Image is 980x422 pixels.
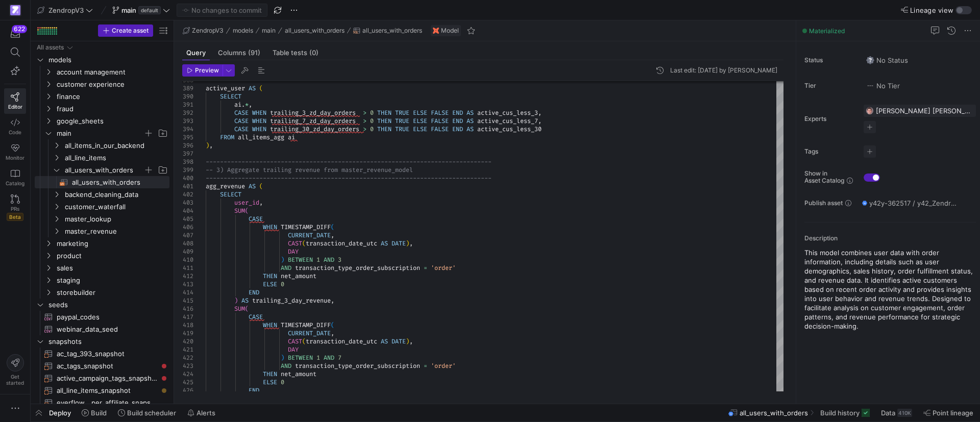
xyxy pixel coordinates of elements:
a: paypal_codes​​​​​​ [35,311,169,323]
span: AS [467,125,474,133]
span: staging [57,275,168,286]
span: , [331,329,334,337]
div: 422 [182,354,193,362]
a: webinar_data_seed​​​​​​ [35,323,169,335]
div: 402 [182,190,193,198]
span: 0 [370,125,374,133]
span: google_sheets [57,115,168,127]
span: 'order' [431,264,456,272]
span: TRUE [395,117,409,125]
div: Press SPACE to select this row. [35,323,169,335]
div: 622 [12,25,27,33]
span: ELSE [413,117,427,125]
span: CASE [249,215,263,223]
button: main [259,24,278,37]
button: Build history [816,404,874,421]
div: 409 [182,247,193,256]
span: WHEN [252,125,266,133]
div: Press SPACE to select this row. [35,90,169,103]
a: Code [4,114,26,139]
span: (0) [309,49,318,56]
button: No tierNo Tier [864,79,902,92]
div: Press SPACE to select this row. [35,274,169,286]
div: 389 [182,84,193,92]
span: all_users_with_orders [362,27,422,34]
button: y42y-362517 / y42_ZendropV3_main / all_users_with_orders [860,196,962,210]
span: Lineage view [910,6,953,14]
div: Press SPACE to select this row. [35,54,169,66]
div: Press SPACE to select this row. [35,201,169,213]
span: ZendropV3 [48,6,84,14]
span: everflow__per_affiliate_snapshot​​​​​​​ [57,397,158,409]
div: 414 [182,288,193,296]
span: Code [9,129,21,135]
span: Create asset [112,27,149,34]
span: CAST [288,239,302,247]
div: Press SPACE to select this row. [35,237,169,250]
button: Data410K [876,404,917,421]
div: Press SPACE to select this row. [35,360,169,372]
span: Tier [804,82,855,89]
span: -------------------------------------------------- [206,158,384,166]
span: sales [57,262,168,274]
span: Monitor [6,155,24,161]
div: Press SPACE to select this row. [35,335,169,347]
span: , [331,296,334,305]
span: [PERSON_NAME] [PERSON_NAME] [PERSON_NAME] [876,107,972,115]
img: No tier [866,82,874,90]
div: 390 [182,92,193,101]
span: Materialized [809,27,845,35]
span: main [57,128,143,139]
div: 399 [182,166,193,174]
span: END [452,117,463,125]
span: webinar_data_seed​​​​​​ [57,324,158,335]
div: 407 [182,231,193,239]
span: net_amount [281,370,316,378]
span: FALSE [431,125,449,133]
span: SUM [234,305,245,313]
span: DATE [391,337,406,345]
div: 405 [182,215,193,223]
span: ZendropV3 [192,27,224,34]
span: -- 3) Aggregate trailing revenue from master_reven [206,166,384,174]
span: Point lineage [933,409,973,417]
div: Press SPACE to select this row. [35,103,169,115]
span: 1 [316,354,320,362]
span: TIMESTAMP_DIFF [281,321,331,329]
span: Beta [7,213,23,221]
span: CASE [249,313,263,321]
span: DAY [288,247,299,256]
span: customer_waterfall [65,201,168,213]
div: Press SPACE to select this row. [35,78,169,90]
span: ELSE [413,125,427,133]
span: all_users_with_orders​​​​​​​​​​ [72,177,158,188]
div: 411 [182,264,193,272]
span: = [424,362,427,370]
span: Editor [8,104,22,110]
button: ZendropV3 [180,24,226,37]
span: customer experience [57,79,168,90]
span: ELSE [263,280,277,288]
span: 0 [370,117,374,125]
span: THEN [377,109,391,117]
span: CURRENT_DATE [288,329,331,337]
span: DATE [391,239,406,247]
span: END [452,125,463,133]
span: THEN [377,125,391,133]
span: transaction_type_order_subscription [295,362,420,370]
span: main [121,6,136,14]
div: Press SPACE to select this row. [35,127,169,139]
span: FROM [220,133,234,141]
span: > [363,125,366,133]
span: ue_model [384,166,413,174]
span: seeds [48,299,168,311]
div: 394 [182,125,193,133]
span: trailing_30_zd_day_orders [270,125,359,133]
span: Publish asset [804,200,843,207]
div: Press SPACE to select this row. [35,115,169,127]
span: models [48,54,168,66]
span: > [363,117,366,125]
span: . [241,101,245,109]
span: ) [281,256,284,264]
div: 419 [182,329,193,337]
